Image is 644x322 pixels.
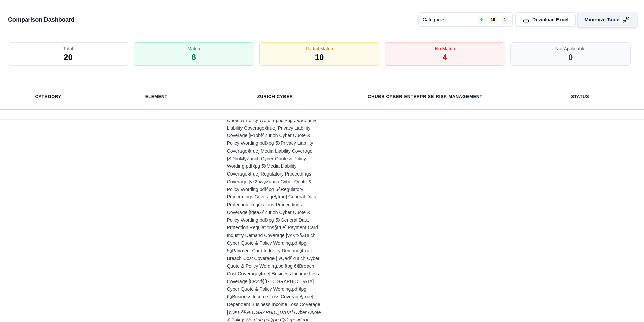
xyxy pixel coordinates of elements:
[305,45,333,52] span: Partial Match
[360,89,490,104] th: Chubb Cyber Enterprise Risk Management
[192,52,196,63] span: 6
[249,89,301,104] th: Zurich Cyber
[315,52,324,63] span: 10
[187,45,200,52] span: Match
[568,52,573,63] span: 0
[563,89,597,104] th: Status
[435,45,455,52] span: No Match
[555,45,586,52] span: Not Applicable
[443,52,447,63] span: 4
[137,89,176,104] th: Element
